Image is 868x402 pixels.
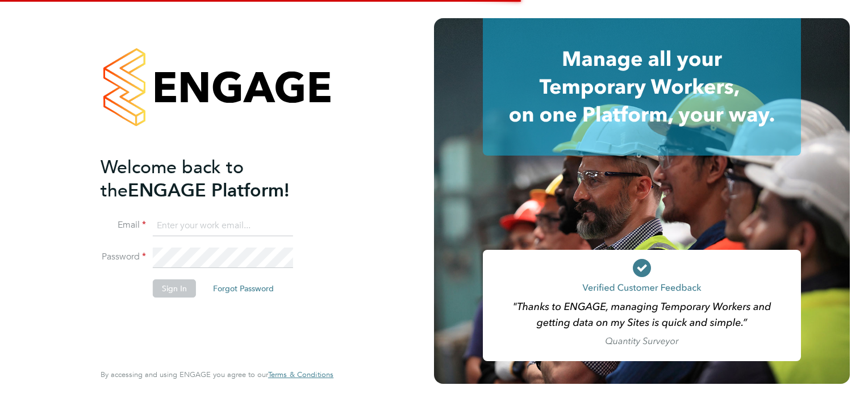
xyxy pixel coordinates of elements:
[101,370,333,379] span: By accessing and using ENGAGE you agree to our
[101,251,146,263] label: Password
[153,216,293,236] input: Enter your work email...
[153,279,196,298] button: Sign In
[204,279,283,298] button: Forgot Password
[101,156,244,202] span: Welcome back to the
[101,156,322,202] h2: ENGAGE Platform!
[268,370,333,379] a: Terms & Conditions
[101,219,146,231] label: Email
